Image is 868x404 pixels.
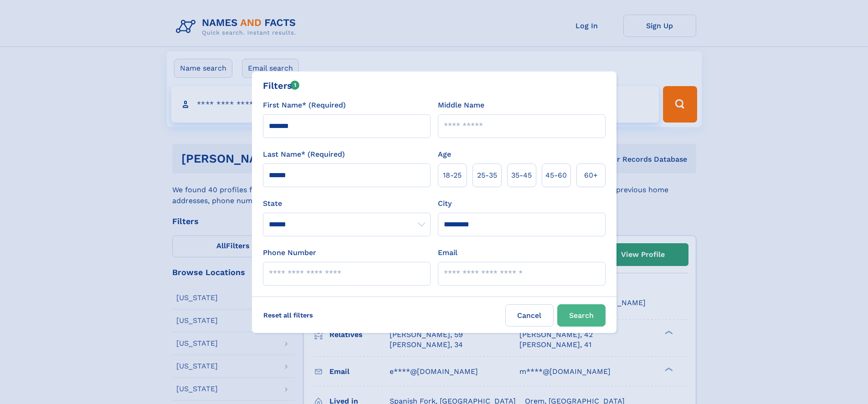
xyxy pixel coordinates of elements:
label: Email [438,247,457,258]
span: 18‑25 [443,170,462,181]
span: 60+ [584,170,598,181]
label: Phone Number [263,247,316,258]
label: Age [438,149,451,160]
label: City [438,198,452,209]
span: 35‑45 [511,170,532,181]
label: State [263,198,431,209]
label: First Name* (Required) [263,100,346,111]
span: 25‑35 [477,170,497,181]
label: Middle Name [438,100,484,111]
button: Search [557,304,606,327]
label: Reset all filters [257,304,319,326]
span: 45‑60 [545,170,567,181]
label: Cancel [505,304,554,327]
div: Filters [263,79,300,92]
label: Last Name* (Required) [263,149,345,160]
